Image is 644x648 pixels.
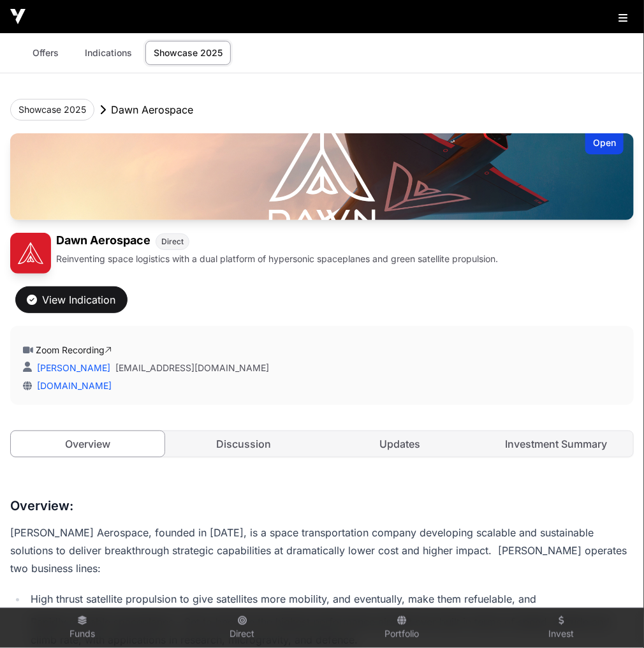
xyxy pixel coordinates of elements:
li: High thrust satellite propulsion to give satellites more mobility, and eventually, make them refu... [27,590,634,608]
a: Zoom Recording [36,344,112,355]
a: Portfolio [327,611,477,645]
div: Open [585,133,624,154]
span: Direct [161,237,184,247]
nav: Tabs [11,431,633,457]
a: [DOMAIN_NAME] [32,380,112,391]
iframe: Chat Widget [580,587,644,648]
a: Direct [168,611,318,645]
a: Discussion [167,431,321,457]
a: View Indication [15,299,128,312]
img: Icehouse Ventures Logo [10,9,26,24]
h1: Dawn Aerospace [56,233,150,250]
button: View Indication [15,286,128,313]
button: Showcase 2025 [10,99,94,121]
img: Dawn Aerospace [10,133,634,220]
a: Funds [8,611,157,645]
a: Investment Summary [479,431,633,457]
a: Updates [323,431,477,457]
a: Showcase 2025 [145,41,231,65]
p: [PERSON_NAME] Aerospace, founded in [DATE], is a space transportation company developing scalable... [10,524,634,577]
a: [EMAIL_ADDRESS][DOMAIN_NAME] [115,362,269,374]
a: Indications [77,41,140,65]
div: View Indication [27,292,116,307]
a: [PERSON_NAME] [34,362,110,373]
a: Invest [487,611,637,645]
img: Dawn Aerospace [10,233,51,274]
p: Dawn Aerospace [111,102,193,117]
p: Reinventing space logistics with a dual platform of hypersonic spaceplanes and green satellite pr... [56,253,498,265]
a: Overview [10,431,165,457]
a: Offers [20,41,71,65]
h3: Overview: [10,496,634,516]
